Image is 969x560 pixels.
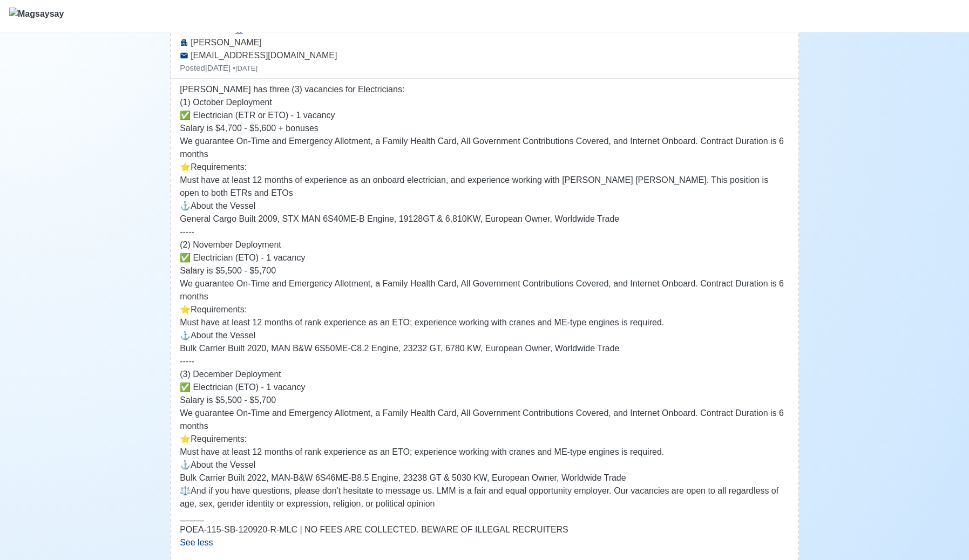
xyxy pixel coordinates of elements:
[180,226,789,238] p: -----
[180,407,789,433] p: We guarantee On-Time and Emergency Allotment, a Family Health Card, All Government Contributions ...
[180,303,789,316] p: ⭐️Requirements:
[180,394,789,407] p: Salary is $5,500 - $5,700
[180,83,789,96] p: [PERSON_NAME] has three (3) vacancies for Electricians:
[180,251,789,264] p: ✅ Electrician (ETO) - 1 vacancy
[180,174,789,200] p: Must have at least 12 months of experience as an onboard electrician, and experience working with...
[180,109,789,122] p: ✅ Electrician (ETR or ETO) - 1 vacancy
[233,64,258,72] small: • [DATE]
[180,381,789,394] p: ✅ Electrician (ETO) - 1 vacancy
[180,446,789,459] p: Must have at least 12 months of rank experience as an ETO; experience working with cranes and ME-...
[180,135,789,161] p: We guarantee On-Time and Emergency Allotment, a Family Health Card, All Government Contributions ...
[171,36,798,49] div: [PERSON_NAME]
[180,161,789,174] p: ⭐️Requirements:
[180,484,789,510] p: ⚖️And if you have questions, please don't hesitate to message us. LMM is a fair and equal opportu...
[180,122,789,135] p: Salary is $4,700 - $5,600 + bonuses
[9,1,64,32] button: Magsaysay
[180,433,789,446] p: ⭐️Requirements:
[180,213,789,226] p: General Cargo Built 2009, STX MAN 6S40ME-B Engine, 19128GT & 6,810KW, European Owner, Worldwide T...
[180,355,789,368] p: -----
[180,459,789,472] p: ⚓️About the Vessel
[180,510,789,523] p: _____
[180,277,789,303] p: We guarantee On-Time and Emergency Allotment, a Family Health Card, All Government Contributions ...
[180,316,789,329] p: Must have at least 12 months of rank experience as an ETO; experience working with cranes and ME-...
[180,538,213,547] span: See less
[180,264,789,277] p: Salary is $5,500 - $5,700
[180,368,789,381] p: (3) December Deployment
[180,200,789,213] p: ⚓️About the Vessel
[9,8,64,27] img: Magsaysay
[180,238,789,251] p: (2) November Deployment
[180,523,789,536] p: POEA-115-SB-120920-R-MLC | NO FEES ARE COLLECTED. BEWARE OF ILLEGAL RECRUITERS
[180,329,789,342] p: ⚓️About the Vessel
[180,472,789,484] p: Bulk Carrier Built 2022, MAN-B&W 6S46ME-B8.5 Engine, 23238 GT & 5030 KW, European Owner, Worldwid...
[180,342,789,355] p: Bulk Carrier Built 2020, MAN B&W 6S50ME-C8.2 Engine, 23232 GT, 6780 KW, European Owner, Worldwide...
[171,49,798,62] div: [EMAIL_ADDRESS][DOMAIN_NAME]
[171,62,798,74] div: Posted [DATE]
[180,96,789,109] p: (1) October Deployment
